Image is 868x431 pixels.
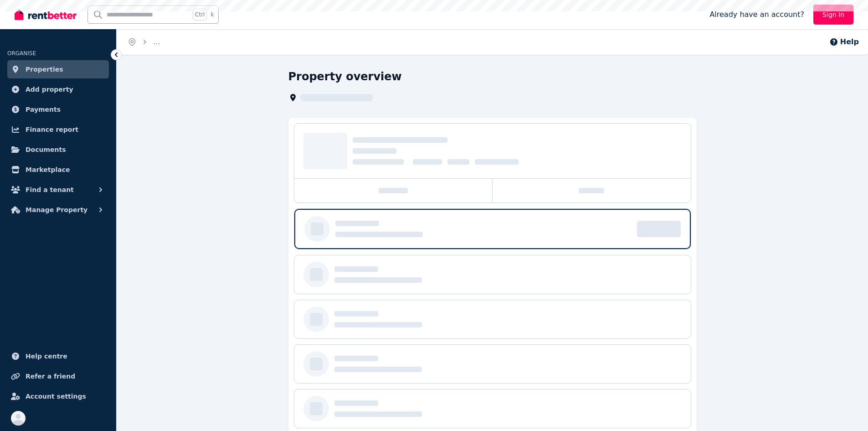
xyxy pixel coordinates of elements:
[26,184,74,195] span: Find a tenant
[829,36,859,47] button: Help
[7,100,109,119] a: Payments
[26,204,87,215] span: Manage Property
[288,69,402,84] h1: Property overview
[26,351,67,362] span: Help centre
[117,29,171,55] nav: Breadcrumb
[7,140,109,159] a: Documents
[26,144,66,155] span: Documents
[7,181,109,199] button: Find a tenant
[211,11,214,18] span: k
[7,347,109,365] a: Help centre
[7,120,109,139] a: Finance report
[26,164,70,175] span: Marketplace
[26,371,75,382] span: Refer a friend
[7,80,109,99] a: Add property
[26,391,86,402] span: Account settings
[26,84,73,95] span: Add property
[7,367,109,385] a: Refer a friend
[813,5,853,25] a: Sign In
[709,9,804,20] span: Already have an account?
[26,64,63,75] span: Properties
[7,387,109,405] a: Account settings
[193,9,207,21] span: Ctrl
[15,8,77,21] img: RentBetter
[7,161,109,179] a: Marketplace
[26,124,78,135] span: Finance report
[153,37,160,46] span: ...
[7,201,109,219] button: Manage Property
[7,60,109,78] a: Properties
[7,50,36,57] span: ORGANISE
[26,104,61,115] span: Payments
